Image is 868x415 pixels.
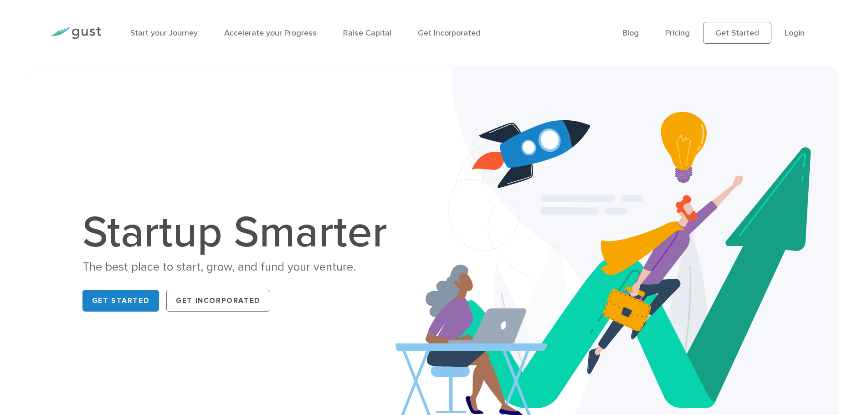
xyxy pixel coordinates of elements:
[82,211,397,255] h1: Startup Smarter
[343,28,391,38] a: Raise Capital
[622,28,639,38] a: Blog
[785,28,805,38] a: Login
[82,290,159,312] a: Get Started
[665,28,690,38] a: Pricing
[50,27,101,39] img: Gust Logo
[418,28,481,38] a: Get Incorporated
[130,28,198,38] a: Start your Journey
[703,22,771,44] a: Get Started
[224,28,317,38] a: Accelerate your Progress
[82,259,397,275] div: The best place to start, grow, and fund your venture.
[166,290,270,312] a: Get Incorporated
